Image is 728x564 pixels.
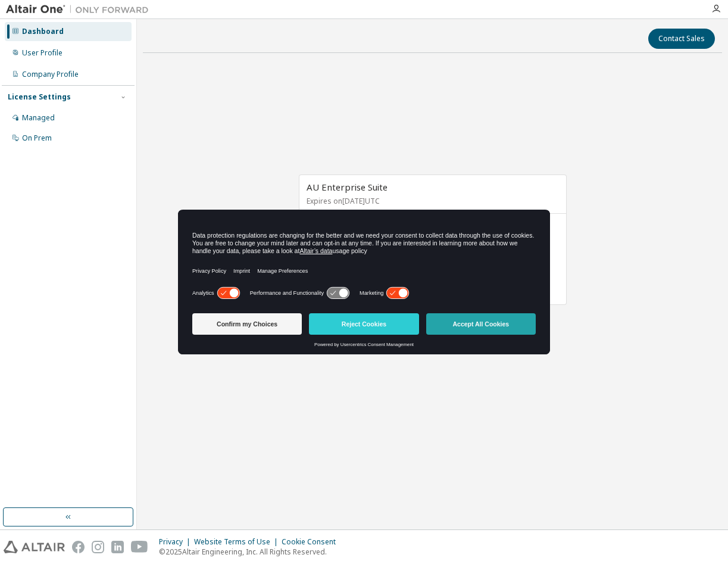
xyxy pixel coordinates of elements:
[111,541,124,553] img: linkedin.svg
[648,29,715,49] button: Contact Sales
[22,70,79,79] div: Company Profile
[22,27,64,36] div: Dashboard
[131,541,148,553] img: youtube.svg
[4,541,65,553] img: altair_logo.svg
[22,48,63,58] div: User Profile
[159,547,343,557] p: © 2025 Altair Engineering, Inc. All Rights Reserved.
[8,92,71,102] div: License Settings
[22,133,52,143] div: On Prem
[22,113,55,123] div: Managed
[194,537,282,547] div: Website Terms of Use
[6,4,155,15] img: Altair One
[307,181,388,193] span: AU Enterprise Suite
[159,537,194,547] div: Privacy
[72,541,85,553] img: facebook.svg
[307,196,556,206] p: Expires on [DATE] UTC
[282,537,343,547] div: Cookie Consent
[92,541,104,553] img: instagram.svg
